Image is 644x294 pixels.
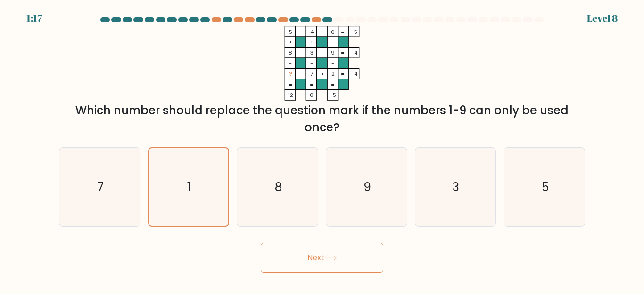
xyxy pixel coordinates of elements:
[331,70,335,78] tspan: 2
[275,179,282,195] text: 8
[341,49,345,56] tspan: =
[542,179,549,195] text: 5
[300,28,303,36] tspan: -
[300,49,303,56] tspan: -
[188,179,191,195] text: 1
[363,179,371,195] text: 9
[289,49,292,56] tspan: 8
[351,49,358,56] tspan: -4
[331,49,335,56] tspan: 9
[289,81,292,88] tspan: =
[289,70,292,78] tspan: ?
[331,28,335,36] tspan: 6
[321,49,324,56] tspan: -
[300,70,303,78] tspan: -
[261,243,383,273] button: Next
[330,91,336,99] tspan: -5
[26,11,42,25] div: 1:17
[310,59,313,67] tspan: -
[321,70,324,78] tspan: +
[310,38,314,46] tspan: +
[351,70,358,78] tspan: -4
[331,81,335,88] tspan: =
[97,179,104,195] text: 7
[288,91,293,99] tspan: 12
[310,28,314,36] tspan: 4
[341,28,345,36] tspan: =
[289,28,292,36] tspan: 5
[587,11,618,25] div: Level 8
[341,70,345,78] tspan: =
[321,28,324,36] tspan: -
[289,38,292,46] tspan: +
[310,70,313,78] tspan: 7
[453,179,460,195] text: 3
[331,38,334,46] tspan: -
[310,49,314,56] tspan: 3
[331,59,334,67] tspan: -
[65,102,579,136] div: Which number should replace the question mark if the numbers 1-9 can only be used once?
[289,59,292,67] tspan: -
[310,91,314,99] tspan: 0
[351,28,357,36] tspan: -5
[310,81,314,88] tspan: =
